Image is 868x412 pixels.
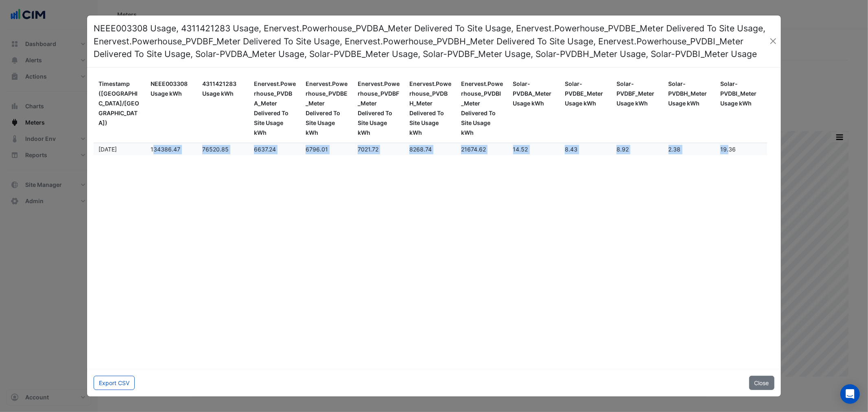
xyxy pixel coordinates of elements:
datatable-header-cell: Solar-PVDBH_Meter Usage kWh [664,74,715,143]
span: 8.92 [617,146,629,153]
span: 21674.62 [461,146,486,153]
button: Export CSV [94,376,135,390]
span: Enervest.Powerhouse_PVDBE_Meter Delivered To Site Usage kWh [306,80,348,136]
span: Solar-PVDBE_Meter Usage kWh [565,80,603,107]
span: Solar-PVDBF_Meter Usage kWh [617,80,654,107]
datatable-header-cell: Enervest.Powerhouse_PVDBI_Meter Delivered To Site Usage kWh [456,74,508,143]
datatable-header-cell: Enervest.Powerhouse_PVDBF_Meter Delivered To Site Usage kWh [353,74,404,143]
datatable-header-cell: NEEE003308 Usage kWh [146,74,197,143]
span: 4311421283 Usage kWh [202,80,236,97]
h4: NEEE003308 Usage, 4311421283 Usage, Enervest.Powerhouse_PVDBA_Meter Delivered To Site Usage, Ener... [94,22,769,61]
div: Open Intercom Messenger [840,384,860,404]
datatable-header-cell: Solar-PVDBE_Meter Usage kWh [560,74,612,143]
datatable-header-cell: Solar-PVDBF_Meter Usage kWh [612,74,663,143]
span: Timestamp ([GEOGRAPHIC_DATA]/[GEOGRAPHIC_DATA]) [98,80,139,126]
datatable-header-cell: Enervest.Powerhouse_PVDBE_Meter Delivered To Site Usage kWh [301,74,352,143]
button: Close [749,376,774,390]
datatable-header-cell: 4311421283 Usage kWh [197,74,249,143]
span: Enervest.Powerhouse_PVDBF_Meter Delivered To Site Usage kWh [358,80,400,136]
button: Close [769,35,778,47]
span: Enervest.Powerhouse_PVDBA_Meter Delivered To Site Usage kWh [254,80,296,136]
span: Solar-PVDBI_Meter Usage kWh [720,80,756,107]
datatable-header-cell: Enervest.Powerhouse_PVDBA_Meter Delivered To Site Usage kWh [249,74,301,143]
span: 76520.85 [202,146,229,153]
span: 6637.24 [254,146,276,153]
span: 6796.01 [306,146,328,153]
span: Solar-PVDBA_Meter Usage kWh [513,80,552,107]
span: NEEE003308 Usage kWh [151,80,188,97]
span: 14.52 [513,146,528,153]
span: 8.43 [565,146,577,153]
span: 7021.72 [358,146,378,153]
span: 19.36 [720,146,736,153]
datatable-header-cell: Timestamp (Australia/Sydney) [94,74,145,143]
datatable-header-cell: Solar-PVDBA_Meter Usage kWh [508,74,560,143]
span: 8268.74 [409,146,432,153]
span: Solar-PVDBH_Meter Usage kWh [669,80,707,107]
datatable-header-cell: Solar-PVDBI_Meter Usage kWh [715,74,767,143]
span: 134386.47 [151,146,180,153]
span: Jul 2025 [98,146,117,153]
span: 2.38 [669,146,681,153]
span: Enervest.Powerhouse_PVDBH_Meter Delivered To Site Usage kWh [409,80,451,136]
datatable-header-cell: Enervest.Powerhouse_PVDBH_Meter Delivered To Site Usage kWh [404,74,456,143]
span: Enervest.Powerhouse_PVDBI_Meter Delivered To Site Usage kWh [461,80,503,136]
